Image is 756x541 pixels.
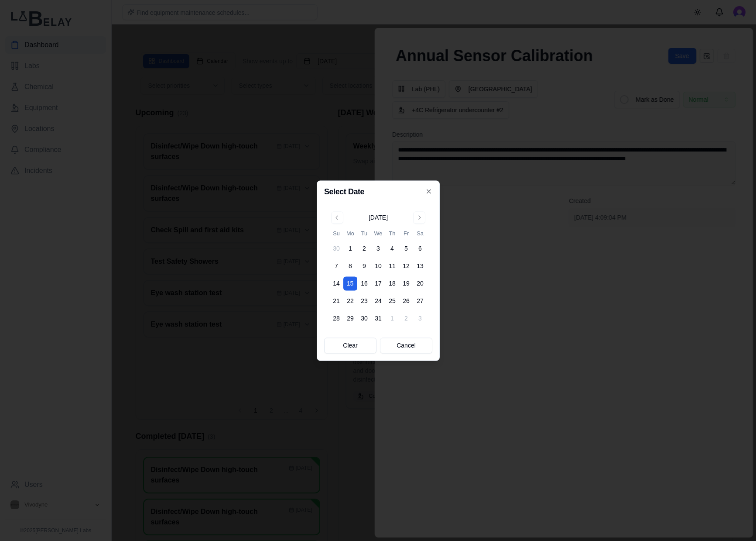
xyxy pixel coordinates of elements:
[368,213,387,222] div: [DATE]
[343,294,357,308] button: 22
[324,188,432,196] h2: Select Date
[413,311,427,325] button: 3
[371,241,385,255] button: 3
[413,259,427,273] button: 13
[413,211,425,224] button: Go to next month
[343,229,357,238] th: Monday
[380,338,432,353] button: Cancel
[343,311,357,325] button: 29
[385,294,399,308] button: 25
[331,211,343,224] button: Go to previous month
[357,311,371,325] button: 30
[329,241,343,255] button: 30
[385,241,399,255] button: 4
[343,241,357,255] button: 1
[329,294,343,308] button: 21
[413,241,427,255] button: 6
[371,276,385,290] button: 17
[371,229,385,238] th: Wednesday
[329,259,343,273] button: 7
[357,229,371,238] th: Tuesday
[343,259,357,273] button: 8
[357,259,371,273] button: 9
[343,276,357,290] button: 15
[413,276,427,290] button: 20
[371,311,385,325] button: 31
[399,294,413,308] button: 26
[371,294,385,308] button: 24
[357,276,371,290] button: 16
[324,338,376,353] button: Clear
[399,229,413,238] th: Friday
[357,241,371,255] button: 2
[399,311,413,325] button: 2
[371,259,385,273] button: 10
[385,276,399,290] button: 18
[385,259,399,273] button: 11
[385,311,399,325] button: 1
[329,276,343,290] button: 14
[329,229,343,238] th: Sunday
[413,294,427,308] button: 27
[329,311,343,325] button: 28
[385,229,399,238] th: Thursday
[399,241,413,255] button: 5
[357,294,371,308] button: 23
[399,276,413,290] button: 19
[399,259,413,273] button: 12
[413,229,427,238] th: Saturday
